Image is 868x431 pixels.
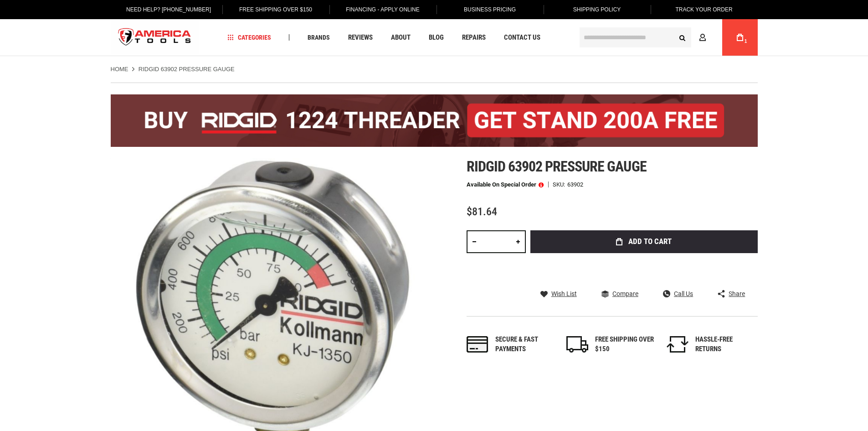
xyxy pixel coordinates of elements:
[467,336,488,353] img: payments
[567,182,583,187] div: 63902
[695,335,755,354] div: HASSLE-FREE RETURNS
[595,335,654,354] div: FREE SHIPPING OVER $150
[429,34,444,41] span: Blog
[674,291,693,297] span: Call Us
[529,256,760,282] iframe: Secure express checkout frame
[500,31,544,44] a: Contact Us
[467,158,647,175] span: Ridgid 63902 pressure gauge
[495,335,555,354] div: Secure & fast payments
[348,34,373,41] span: Reviews
[731,19,749,56] a: 1
[425,31,448,44] a: Blog
[530,230,758,253] button: Add to Cart
[573,6,621,13] span: Shipping Policy
[111,21,199,55] a: store logo
[387,31,415,44] a: About
[462,34,486,41] span: Repairs
[540,290,577,298] a: Wish List
[601,290,638,298] a: Compare
[674,29,691,46] button: Search
[612,291,638,297] span: Compare
[227,34,271,41] span: Categories
[111,21,199,55] img: America Tools
[111,94,758,147] img: BOGO: Buy the RIDGID® 1224 Threader (26092), get the 92467 200A Stand FREE!
[344,31,377,44] a: Reviews
[467,182,544,188] p: Available on Special Order
[667,336,688,353] img: returns
[139,66,235,73] strong: RIDGID 63902 PRESSURE GAUGE
[551,291,577,297] span: Wish List
[303,31,334,44] a: Brands
[745,39,747,44] span: 1
[223,31,275,44] a: Categories
[566,336,588,353] img: shipping
[467,205,497,218] span: $81.64
[729,291,745,297] span: Share
[628,238,672,245] span: Add to Cart
[553,182,567,187] strong: SKU
[391,34,411,41] span: About
[111,65,128,73] a: Home
[504,34,540,41] span: Contact Us
[458,31,490,44] a: Repairs
[663,290,693,298] a: Call Us
[308,34,330,41] span: Brands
